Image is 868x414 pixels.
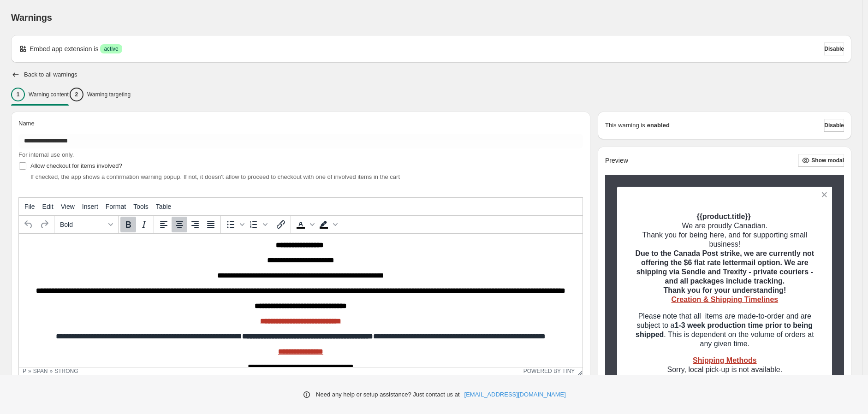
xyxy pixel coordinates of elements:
p: This warning is [605,121,645,130]
strong: {{product.title}} [696,213,750,220]
strong: Creation & Shipping Timelines [671,296,778,303]
body: Rich Text Area. Press ALT-0 for help. [4,7,560,206]
span: Thank you for being here, and for supporting small business! [642,231,808,248]
span: Disable [824,122,844,129]
span: Please note that all items are made-to-order and are subject to a . This is dependent on the volu... [636,312,814,348]
strong: 1-3 week production time prior to being shipped [636,321,813,338]
span: Show modal [811,157,844,164]
span: Due to the Canada Post strike, we are currently not offering the $6 flat rate lettermail option. ... [635,249,814,285]
span: We are proudly Canadian. [682,222,768,230]
strong: enabled [647,121,670,130]
h2: Preview [605,157,628,165]
span: Sorry, local pick-up is not available. [667,366,783,373]
button: Show modal [798,154,844,167]
strong: Shipping Methods [693,356,757,364]
a: [EMAIL_ADDRESS][DOMAIN_NAME] [464,390,566,399]
span: Thank you for your understanding! [663,286,786,294]
button: Disable [824,119,844,132]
